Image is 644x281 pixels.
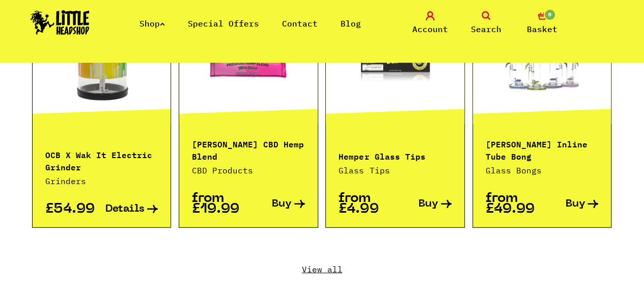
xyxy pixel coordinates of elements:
[31,10,90,35] img: Little Head Shop Logo
[339,164,452,176] p: Glass Tips
[139,18,165,29] a: Shop
[248,193,305,215] a: Buy
[101,204,158,215] a: Details
[192,193,248,215] p: from £19.99
[45,175,158,187] p: Grinders
[517,11,568,35] a: 0 Basket
[45,148,158,172] p: OCB X Wak It Electric Grinder
[471,23,501,35] span: Search
[192,164,305,176] p: CBD Products
[45,204,102,215] p: £54.99
[188,18,259,29] a: Special Offers
[412,23,448,35] span: Account
[486,193,542,215] p: from £49.99
[192,137,305,162] p: [PERSON_NAME] CBD Hemp Blend
[272,199,292,210] span: Buy
[105,204,145,215] span: Details
[418,199,438,210] span: Buy
[486,137,599,162] p: [PERSON_NAME] Inline Tube Bong
[282,18,318,29] a: Contact
[339,193,395,215] p: from £4.99
[395,193,452,215] a: Buy
[544,9,556,21] span: 0
[542,193,599,215] a: Buy
[461,11,512,35] a: Search
[341,18,361,29] a: Blog
[32,264,612,275] a: View all
[565,199,585,210] span: Buy
[339,149,452,162] p: Hemper Glass Tips
[527,23,557,35] span: Basket
[486,164,599,176] p: Glass Bongs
